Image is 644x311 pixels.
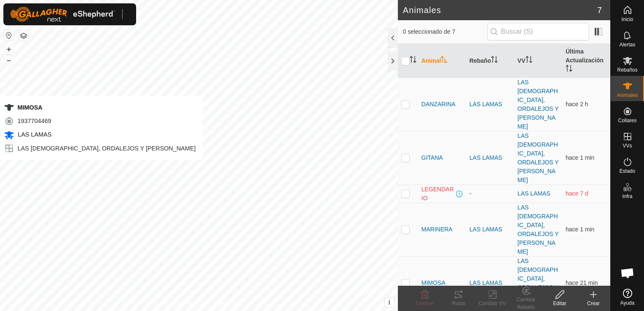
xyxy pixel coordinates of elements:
div: - [470,189,511,198]
div: Editar [543,300,577,307]
div: LAS LAMAS [470,100,511,109]
div: Rutas [442,300,475,307]
div: LAS [DEMOGRAPHIC_DATA], ORDALEJOS Y [PERSON_NAME] [4,143,196,153]
div: Cambiar Rebaño [509,296,543,311]
h2: Animales [403,5,597,15]
th: Rebaño [466,44,514,78]
div: Cambiar VV [475,300,509,307]
span: 3 oct 2025, 11:07 [566,190,588,197]
a: Política de Privacidad [155,300,204,308]
input: Buscar (S) [487,23,589,40]
div: MIMOSA [4,102,196,113]
button: Restablecer Mapa [4,30,14,40]
span: LAS LAMAS [16,131,51,138]
span: Ayuda [620,300,635,306]
span: 0 seleccionado de 7 [403,27,487,36]
span: MIMOSA [421,279,445,287]
button: i [385,298,394,307]
span: Collares [618,118,636,123]
img: Logo Gallagher [10,7,115,22]
span: Animales [617,93,638,98]
span: VVs [623,143,632,148]
div: Crear [577,300,610,307]
p-sorticon: Activar para ordenar [441,57,448,64]
button: – [4,55,14,65]
th: VV [514,44,562,78]
span: Eliminar [416,300,434,306]
span: Inicio [621,17,633,22]
span: GITANA [421,153,443,162]
div: LAS LAMAS [470,279,511,287]
span: i [389,299,390,306]
th: Última Actualización [562,44,610,78]
span: MARINERA [421,225,453,234]
span: Estado [620,169,635,174]
span: 11 oct 2025, 1:07 [566,279,598,286]
a: LAS [DEMOGRAPHIC_DATA], ORDALEJOS Y [PERSON_NAME] [518,79,559,130]
div: LAS LAMAS [470,153,511,162]
p-sorticon: Activar para ordenar [410,57,416,64]
span: Alertas [620,42,635,47]
span: LEGENDARIO [421,185,454,203]
a: LAS [DEMOGRAPHIC_DATA], ORDALEJOS Y [PERSON_NAME] [518,132,559,183]
a: LAS [DEMOGRAPHIC_DATA], ORDALEJOS Y [PERSON_NAME] [518,204,559,255]
p-sorticon: Activar para ordenar [566,66,572,73]
button: Capas del Mapa [19,31,29,41]
th: Animal [418,44,466,78]
span: 11 oct 2025, 1:27 [566,226,594,233]
p-sorticon: Activar para ordenar [491,57,498,64]
a: Ayuda [611,285,644,309]
span: Rebaños [617,67,637,72]
span: Infra [622,194,632,199]
div: Chat abierto [615,260,640,286]
a: Contáctenos [214,300,242,308]
p-sorticon: Activar para ordenar [526,57,532,64]
a: LAS [DEMOGRAPHIC_DATA], ORDALEJOS Y [PERSON_NAME] [518,257,559,308]
a: LAS LAMAS [518,190,550,197]
span: 7 [597,4,602,16]
span: DANZARINA [421,100,456,109]
span: 11 oct 2025, 1:27 [566,154,594,161]
div: LAS LAMAS [470,225,511,234]
button: + [4,44,14,54]
div: 1937704469 [4,116,196,126]
span: 10 oct 2025, 23:27 [566,101,588,107]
